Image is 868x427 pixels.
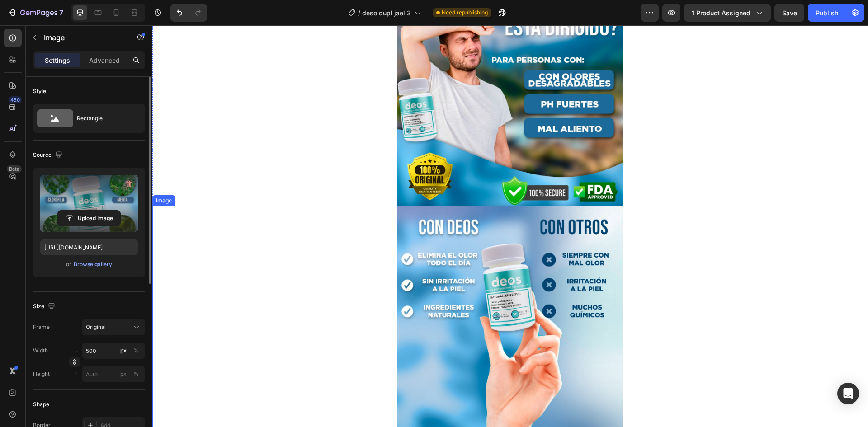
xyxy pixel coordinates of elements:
input: px% [82,366,145,382]
div: % [133,347,139,355]
button: % [118,369,129,380]
button: px [131,369,142,380]
div: Size [33,300,57,313]
div: Rectangle [77,108,132,129]
button: % [118,345,129,356]
img: gempages_581597024068043491-dd429442-7667-4b49-b4ef-57b41de679fd.jpg [245,181,471,407]
div: Publish [816,8,838,18]
span: Save [782,9,797,17]
label: Height [33,370,50,378]
span: Original [86,323,106,331]
div: Image [2,171,21,179]
button: Original [82,319,145,335]
div: px [120,370,127,378]
button: Browse gallery [73,260,113,269]
div: px [120,347,127,355]
span: Need republishing [442,9,488,17]
p: 7 [59,7,63,18]
div: Shape [33,400,49,408]
span: / [358,8,360,18]
button: Publish [808,4,846,22]
input: https://example.com/image.jpg [40,239,138,255]
label: Width [33,347,48,355]
div: Open Intercom Messenger [837,383,859,404]
button: px [131,345,142,356]
div: Browse gallery [74,260,112,268]
p: Advanced [89,56,120,65]
div: 450 [9,96,22,103]
button: Save [774,4,804,22]
p: Image [44,32,121,43]
button: 1 product assigned [684,4,771,22]
div: Source [33,149,64,161]
div: Beta [7,165,22,173]
span: 1 product assigned [692,8,750,18]
button: 7 [4,4,67,22]
iframe: Design area [152,25,868,427]
p: Settings [45,56,70,65]
label: Frame [33,323,50,331]
span: deso dupl jael 3 [362,8,411,18]
div: % [133,370,139,378]
button: Upload Image [57,210,121,226]
input: px% [82,343,145,359]
span: or [66,259,71,270]
div: Style [33,87,46,95]
div: Undo/Redo [170,4,207,22]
